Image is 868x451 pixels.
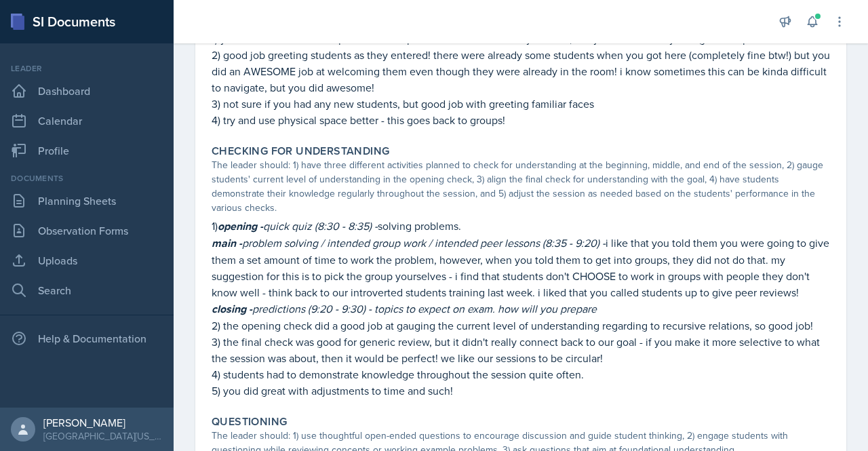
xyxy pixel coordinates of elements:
a: Observation Forms [5,217,168,244]
em: opening - [218,218,263,234]
p: 4) students had to demonstrate knowledge throughout the session quite often. [212,366,830,383]
p: 2) the opening check did a good job at gauging the current level of understanding regarding to re... [212,317,830,334]
a: Profile [5,137,168,164]
em: closing - [212,301,252,317]
div: Leader [5,62,168,75]
a: Calendar [5,107,168,134]
em: predictions (9:20 - 9:30) - topics to expect on exam. how will you prepare [252,301,597,316]
em: quick quiz (8:30 - 8:35) - [263,218,378,233]
em: main - [212,235,242,251]
div: [GEOGRAPHIC_DATA][US_STATE] in [GEOGRAPHIC_DATA] [43,429,163,443]
div: [PERSON_NAME] [43,416,163,429]
p: 4) try and use physical space better - this goes back to groups! [212,112,830,128]
p: 2) good job greeting students as they entered! there were already some students when you got here... [212,47,830,96]
div: Documents [5,172,168,184]
a: Dashboard [5,77,168,104]
p: 3) not sure if you had any new students, but good job with greeting familiar faces [212,96,830,112]
p: i like that you told them you were going to give them a set amount of time to work the problem, h... [212,235,830,300]
label: Checking for Understanding [212,144,389,158]
div: The leader should: 1) have three different activities planned to check for understanding at the b... [212,158,830,215]
p: 3) the final check was good for generic review, but it didn't really connect back to our goal - i... [212,334,830,366]
label: Questioning [212,415,287,429]
a: Search [5,277,168,304]
a: Planning Sheets [5,187,168,214]
div: Help & Documentation [5,325,168,352]
a: Uploads [5,247,168,274]
p: 1) solving problems. [212,218,830,235]
em: problem solving / intended group work / intended peer lessons (8:35 - 9:20) - [242,235,606,250]
p: 5) you did great with adjustments to time and such! [212,383,830,399]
